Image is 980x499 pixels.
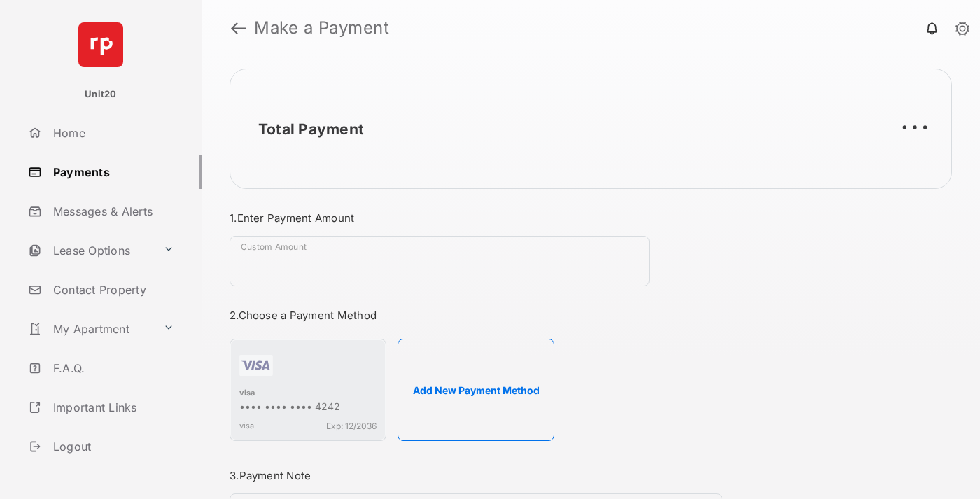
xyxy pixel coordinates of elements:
[22,273,202,307] a: Contact Property
[230,469,722,482] h3: 3. Payment Note
[239,388,377,400] div: visa
[230,211,722,225] h3: 1. Enter Payment Amount
[230,309,722,322] h3: 2. Choose a Payment Method
[78,22,123,67] img: svg+xml;base64,PHN2ZyB4bWxucz0iaHR0cDovL3d3dy53My5vcmcvMjAwMC9zdmciIHdpZHRoPSI2NCIgaGVpZ2h0PSI2NC...
[22,155,202,189] a: Payments
[22,351,202,385] a: F.A.Q.
[22,430,202,463] a: Logout
[22,234,157,267] a: Lease Options
[398,339,554,441] button: Add New Payment Method
[239,421,254,431] span: visa
[22,195,202,228] a: Messages & Alerts
[22,312,157,346] a: My Apartment
[254,20,389,36] strong: Make a Payment
[326,421,377,431] span: Exp: 12/2036
[239,400,377,415] div: •••• •••• •••• 4242
[230,339,386,441] div: visa•••• •••• •••• 4242visaExp: 12/2036
[258,120,364,138] h2: Total Payment
[85,87,117,101] p: Unit20
[22,391,180,424] a: Important Links
[22,116,202,150] a: Home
